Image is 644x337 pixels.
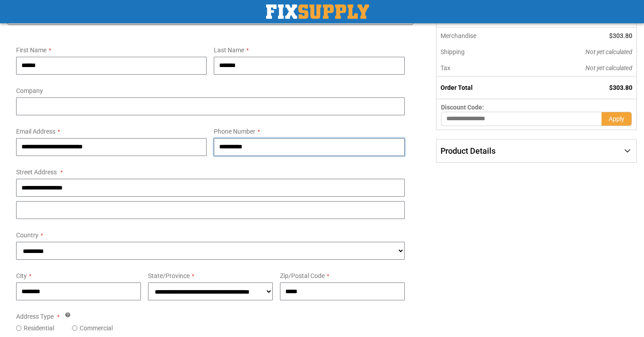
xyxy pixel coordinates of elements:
label: Residential [24,324,54,333]
a: store logo [266,4,369,19]
span: Not yet calculated [585,48,632,55]
span: City [16,272,27,279]
span: Company [16,87,43,94]
button: Apply [602,112,632,126]
img: Fix Industrial Supply [266,4,369,19]
span: Street Address [16,168,57,176]
span: Country [16,232,38,239]
span: Apply [609,115,624,122]
span: Discount Code: [441,104,484,111]
span: First Name [16,46,47,54]
span: Phone Number [214,128,255,135]
span: Product Details [441,146,496,156]
span: Zip/Postal Code [280,272,325,279]
span: State/Province [148,272,190,279]
strong: Order Total [441,84,473,91]
span: $303.80 [609,84,632,91]
th: Merchandise [436,28,525,44]
label: Commercial [80,324,113,333]
span: Email Address [16,128,55,135]
span: Shipping [441,48,465,55]
th: Tax [436,60,525,76]
span: Not yet calculated [585,64,632,72]
span: Last Name [214,46,244,54]
span: $303.80 [609,32,632,39]
span: Address Type [16,313,54,320]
